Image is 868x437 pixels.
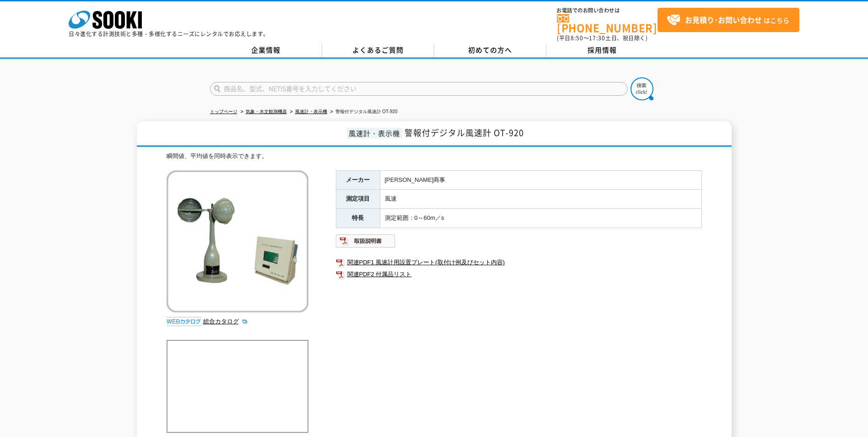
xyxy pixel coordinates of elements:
[322,44,434,57] a: よくあるご質問
[210,44,322,57] a: 企業情報
[336,170,380,190] th: メーカー
[557,8,658,13] span: お電話でのお問い合わせは
[468,45,512,55] span: 初めての方へ
[295,109,327,114] a: 風速計・表示機
[336,190,380,209] th: 測定項目
[571,34,583,42] span: 8:50
[631,77,653,100] img: btn_search.png
[336,257,702,268] a: 関連PDF1 風速計用設置プレート(取付け例及びセット内容)
[246,109,287,114] a: 気象・水文観測機器
[346,128,402,138] span: 風速計・表示機
[167,152,702,161] div: 瞬間値、平均値を同時表示できます。
[69,31,269,37] p: 日々進化する計測技術と多種・多様化するニーズにレンタルでお応えします。
[434,44,546,57] a: 初めての方へ
[336,209,380,228] th: 特長
[404,126,524,139] span: 警報付デジタル風速計 OT-920
[336,240,396,246] a: 取扱説明書
[329,107,398,117] li: 警報付デジタル風速計 OT-920
[380,190,701,209] td: 風速
[658,8,799,32] a: お見積り･お問い合わせはこちら
[557,34,647,42] span: (平日 ～ 土日、祝日除く)
[336,234,396,248] img: 取扱説明書
[380,209,701,228] td: 測定範囲：0～60m／s
[203,318,248,325] a: 総合カタログ
[685,14,762,25] strong: お見積り･お問い合わせ
[210,109,237,114] a: トップページ
[167,170,308,312] img: 警報付デジタル風速計 OT-920
[589,34,605,42] span: 17:30
[557,14,658,33] a: [PHONE_NUMBER]
[210,82,628,96] input: 商品名、型式、NETIS番号を入力してください
[167,317,201,326] img: webカタログ
[667,13,789,27] span: はこちら
[380,170,701,190] td: [PERSON_NAME]商事
[546,44,658,57] a: 採用情報
[336,268,702,280] a: 関連PDF2 付属品リスト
